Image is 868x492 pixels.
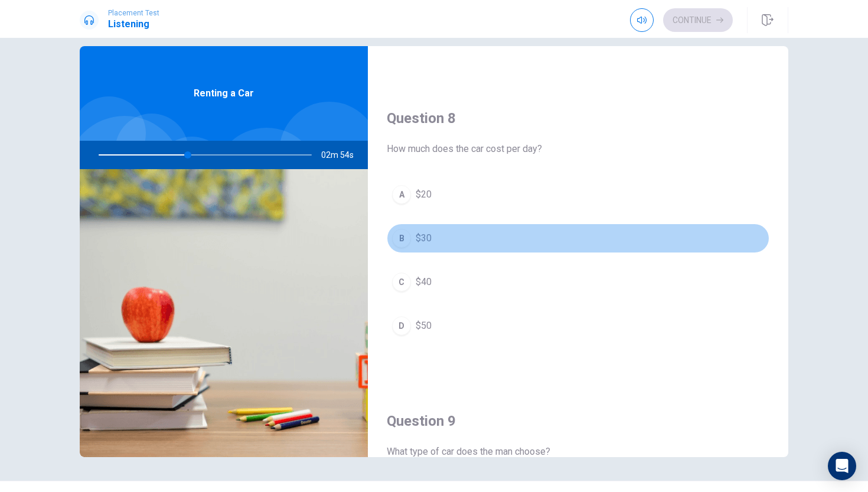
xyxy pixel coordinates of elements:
[387,445,769,459] span: What type of car does the man choose?
[416,319,432,333] span: $50
[387,311,769,341] button: D$50
[392,229,411,248] div: B
[392,316,411,335] div: D
[387,412,769,430] h4: Question 9
[321,141,363,169] span: 02m 54s
[416,231,432,245] span: $30
[387,267,769,297] button: C$40
[387,109,769,128] h4: Question 8
[387,224,769,253] button: B$30
[80,169,368,457] img: Renting a Car
[108,9,159,17] span: Placement Test
[387,180,769,209] button: A$20
[828,452,856,480] div: Open Intercom Messenger
[387,142,769,156] span: How much does the car cost per day?
[392,273,411,292] div: C
[108,17,159,31] h1: Listening
[194,86,254,101] span: Renting a Car
[416,187,432,202] span: $20
[392,185,411,204] div: A
[416,275,432,289] span: $40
